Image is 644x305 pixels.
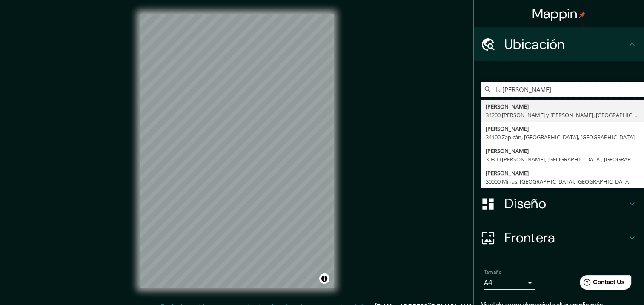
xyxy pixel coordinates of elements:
[504,36,627,53] h4: Ubicación
[474,187,644,221] div: Diseño
[486,177,639,186] div: 30000 Minas, [GEOGRAPHIC_DATA], [GEOGRAPHIC_DATA]
[486,169,639,177] div: [PERSON_NAME]
[486,102,639,111] div: [PERSON_NAME]
[486,133,639,141] div: 34100 Zapicán, [GEOGRAPHIC_DATA], [GEOGRAPHIC_DATA]
[504,195,627,212] h4: Diseño
[140,14,334,288] canvas: Mapa
[474,152,644,187] div: Estilo
[474,118,644,152] div: Pines
[504,229,627,246] h4: Frontera
[486,124,639,133] div: [PERSON_NAME]
[486,155,639,164] div: 30300 [PERSON_NAME], [GEOGRAPHIC_DATA], [GEOGRAPHIC_DATA]
[484,276,535,290] div: A4
[568,272,635,296] iframe: Help widget launcher
[579,12,586,18] img: pin-icon.png
[474,27,644,61] div: Ubicación
[486,147,639,155] div: [PERSON_NAME]
[532,5,578,23] font: Mappin
[319,273,329,284] button: Alternar atribución
[484,269,501,276] label: Tamaño
[481,82,644,97] input: Elige tu ciudad o área
[486,111,639,119] div: 34200 [PERSON_NAME] y [PERSON_NAME], [GEOGRAPHIC_DATA], [GEOGRAPHIC_DATA]
[474,221,644,255] div: Frontera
